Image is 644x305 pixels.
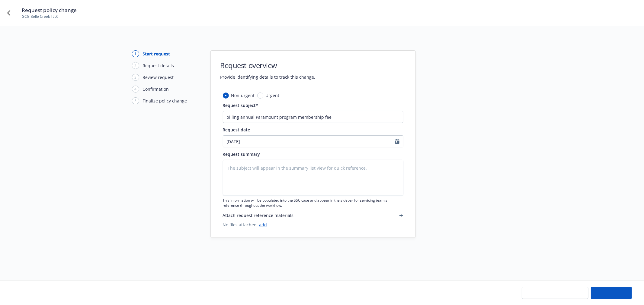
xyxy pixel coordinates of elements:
[231,92,255,99] span: Non-urgent
[143,98,187,104] div: Finalize policy change
[132,74,139,81] div: 3
[220,74,316,80] span: Provide identifying details to track this change.
[223,198,403,208] span: This information will be populated into the SSC case and appear in the sidebar for servicing team...
[223,136,395,147] input: MM/DD/YYYY
[223,102,258,108] span: Request subject*
[143,74,174,80] div: Review request
[223,127,250,133] span: Request date
[132,62,139,69] div: 2
[132,86,139,93] div: 4
[223,151,260,157] span: Request summary
[522,287,588,299] button: Save progress and exit
[22,7,77,14] span: Request policy change
[223,212,294,219] span: Attach request reference materials
[602,290,621,296] span: Continue
[532,290,578,296] span: Save progress and exit
[395,139,399,144] svg: Calendar
[22,14,77,19] span: GCG Belle Creek I LLC
[266,92,280,99] span: Urgent
[132,50,139,57] div: 1
[132,97,139,104] div: 5
[223,222,403,228] span: No files attached.
[220,60,316,70] h1: Request overview
[143,62,174,69] div: Request details
[143,51,170,57] div: Start request
[223,93,229,99] input: Non-urgent
[259,222,267,228] a: add
[257,93,263,99] input: Urgent
[591,287,632,299] button: Continue
[143,86,169,92] div: Confirmation
[223,111,403,123] input: The subject will appear in the summary list view for quick reference.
